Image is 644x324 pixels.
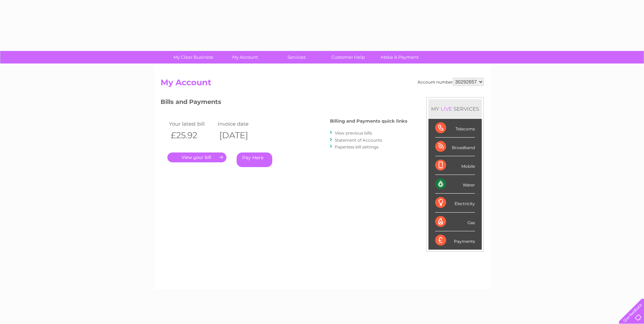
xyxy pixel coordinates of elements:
[435,175,475,194] div: Water
[372,51,428,64] a: Make A Payment
[237,152,272,167] a: Pay Here
[435,194,475,212] div: Electricity
[435,156,475,175] div: Mobile
[435,231,475,250] div: Payments
[269,51,325,64] a: Services
[439,106,454,112] div: LIVE
[167,152,226,162] a: .
[335,138,382,143] a: Statement of Accounts
[217,51,273,64] a: My Account
[435,119,475,138] div: Telecoms
[335,144,379,149] a: Paperless bill settings
[418,78,484,86] div: Account number
[216,128,265,142] th: [DATE]
[330,119,407,124] h4: Billing and Payments quick links
[335,130,372,136] a: View previous bills
[161,78,484,91] h2: My Account
[167,119,216,128] td: Your latest bill
[165,51,221,64] a: My Clear Business
[435,138,475,156] div: Broadband
[435,213,475,231] div: Gas
[161,97,407,109] h3: Bills and Payments
[167,128,216,142] th: £25.92
[216,119,265,128] td: Invoice date
[320,51,376,64] a: Customer Help
[428,99,482,119] div: MY SERVICES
